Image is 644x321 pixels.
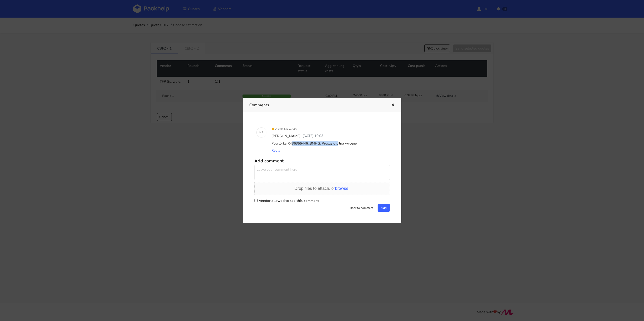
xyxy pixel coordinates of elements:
[259,129,262,136] span: M
[270,132,302,140] div: [PERSON_NAME]
[335,186,349,191] span: browse.
[347,204,377,212] button: Back to comment
[271,148,280,153] span: Reply
[254,158,390,164] h5: Add comment
[249,102,383,109] h3: Comments
[270,140,388,147] div: Powtórka R436355446_BMHG. Proszę o pilną wycenę
[259,198,319,203] label: Vendor allowed to see this comment
[295,186,350,191] span: Drop files to attach, or
[271,127,298,131] small: Visible For vendor
[378,204,390,212] button: Add
[302,132,324,140] div: [DATE] 10:03
[262,129,263,136] span: P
